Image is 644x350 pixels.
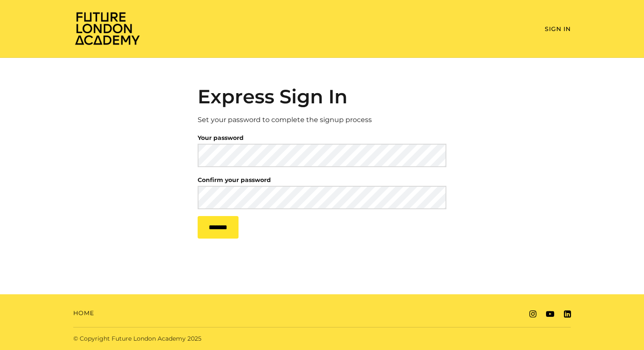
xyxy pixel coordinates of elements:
a: Home [73,309,94,318]
label: Confirm your password [198,174,271,186]
a: Sign In [545,25,571,33]
h2: Express Sign In [198,85,446,108]
div: © Copyright Future London Academy 2025 [66,334,322,343]
label: Your password [198,132,244,144]
p: Set your password to complete the signup process [198,115,446,125]
img: Home Page [73,11,141,46]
